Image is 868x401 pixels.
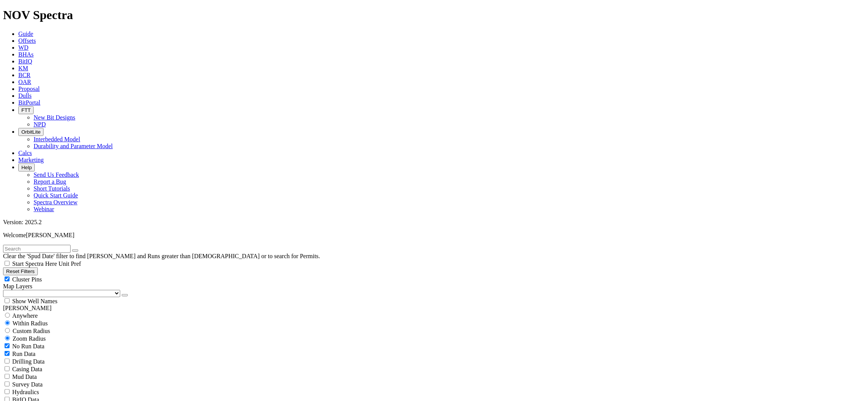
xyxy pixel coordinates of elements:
[12,351,35,357] span: Run Data
[13,328,50,334] span: Custom Radius
[3,8,865,22] h1: NOV Spectra
[3,305,865,312] div: [PERSON_NAME]
[13,320,48,327] span: Within Radius
[34,185,70,192] a: Short Tutorials
[13,335,46,342] span: Zoom Radius
[26,232,74,238] span: [PERSON_NAME]
[34,192,78,199] a: Quick Start Guide
[18,72,31,78] a: BCR
[3,388,865,396] filter-controls-checkbox: Hydraulics Analysis
[18,51,34,58] a: BHAs
[34,114,75,121] a: New Bit Designs
[3,245,71,253] input: Search
[12,312,38,319] span: Anywhere
[21,107,31,113] span: FTT
[18,65,28,71] a: KM
[34,171,79,178] a: Send Us Feedback
[34,199,77,205] a: Spectra Overview
[12,389,39,395] span: Hydraulics
[3,253,320,259] span: Clear the 'Spud Date' filter to find [PERSON_NAME] and Runs greater than [DEMOGRAPHIC_DATA] or to...
[21,129,40,135] span: OrbitLite
[34,178,66,185] a: Report a Bug
[12,358,45,365] span: Drilling Data
[18,44,29,51] a: WD
[18,92,32,99] a: Dulls
[12,276,42,283] span: Cluster Pins
[18,58,32,65] a: BitIQ
[18,106,34,114] button: FTT
[12,374,37,380] span: Mud Data
[18,37,36,44] a: Offsets
[18,31,33,37] a: Guide
[18,128,43,136] button: OrbitLite
[3,219,865,226] div: Version: 2025.2
[5,261,10,266] input: Start Spectra Here
[12,381,43,388] span: Survey Data
[12,366,42,372] span: Casing Data
[12,260,57,267] span: Start Spectra Here
[21,165,32,170] span: Help
[58,260,81,267] span: Unit Pref
[34,143,113,149] a: Durability and Parameter Model
[18,157,44,163] a: Marketing
[18,163,35,171] button: Help
[18,79,31,85] a: OAR
[34,136,80,142] a: Interbedded Model
[34,206,54,212] a: Webinar
[3,267,38,275] button: Reset Filters
[12,298,57,304] span: Show Well Names
[12,343,44,349] span: No Run Data
[18,150,32,156] a: Calcs
[3,283,32,289] span: Map Layers
[18,99,40,106] a: BitPortal
[3,232,865,239] p: Welcome
[18,86,40,92] a: Proposal
[34,121,46,128] a: NPD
